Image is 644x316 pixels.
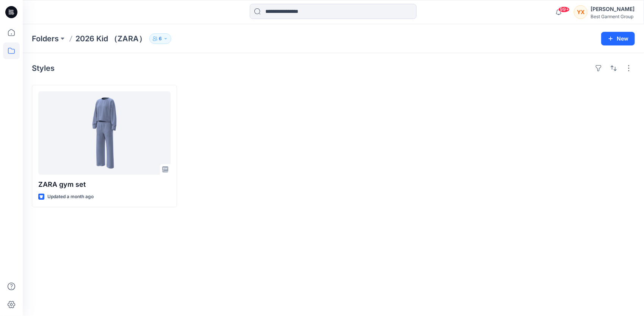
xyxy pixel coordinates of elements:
p: 6 [159,34,162,43]
div: Best Garment Group [591,14,635,19]
a: ZARA gym set [38,91,171,175]
p: ZARA gym set [38,179,171,190]
button: 6 [149,33,171,44]
p: Updated a month ago [47,193,94,201]
div: [PERSON_NAME] [591,5,635,14]
h4: Styles [32,64,55,73]
a: Folders [32,33,59,44]
p: 2026 Kid （ZARA） [75,33,146,44]
button: New [601,32,635,45]
div: YX [574,5,588,19]
span: 99+ [558,6,570,13]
